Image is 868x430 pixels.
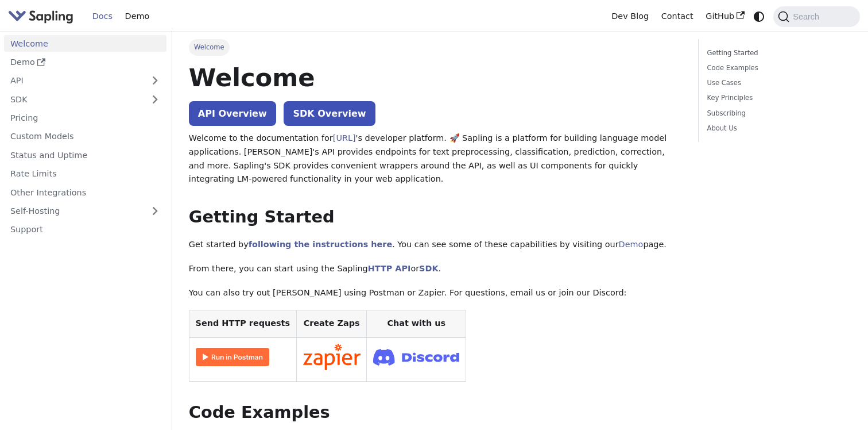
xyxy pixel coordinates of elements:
a: Custom Models [4,128,166,145]
th: Create Zaps [296,310,367,337]
a: Pricing [4,110,166,126]
a: Demo [119,7,156,25]
a: Dev Blog [605,7,654,25]
a: Code Examples [707,63,847,74]
button: Switch between dark and light mode (currently system mode) [751,8,768,25]
a: Rate Limits [4,166,166,182]
a: SDK Overview [284,101,375,126]
span: Search [789,12,826,21]
p: You can also try out [PERSON_NAME] using Postman or Zapier. For questions, email us or join our D... [189,286,682,300]
a: Support [4,221,166,238]
a: About Us [707,123,847,134]
p: Get started by . You can see some of these capabilities by visiting our page. [189,238,682,252]
th: Chat with us [367,310,466,337]
a: Use Cases [707,78,847,89]
a: Docs [86,7,119,25]
p: Welcome to the documentation for 's developer platform. 🚀 Sapling is a platform for building lang... [189,132,682,186]
a: Demo [4,54,166,71]
a: Welcome [4,35,166,52]
a: [URL] [333,133,356,143]
th: Send HTTP requests [189,310,296,337]
a: following the instructions here [249,240,392,249]
a: SDK [4,91,144,107]
a: Subscribing [707,108,847,119]
a: HTTP API [368,264,411,273]
a: Sapling.aiSapling.ai [8,8,77,25]
a: GitHub [699,7,750,25]
a: Getting Started [707,48,847,59]
h2: Code Examples [189,402,682,423]
a: API [4,72,144,89]
button: Expand sidebar category 'API' [144,72,166,89]
img: Run in Postman [196,348,269,366]
nav: Breadcrumbs [189,39,682,55]
img: Connect in Zapier [303,344,361,370]
h1: Welcome [189,62,682,93]
p: From there, you can start using the Sapling or . [189,262,682,276]
a: Contact [655,7,700,25]
img: Join Discord [373,345,459,369]
button: Expand sidebar category 'SDK' [144,91,166,107]
a: Demo [619,240,644,249]
a: Key Principles [707,93,847,103]
a: SDK [419,264,438,273]
span: Welcome [189,39,230,55]
a: Self-Hosting [4,203,166,220]
a: API Overview [189,101,276,126]
button: Search (Command+K) [773,6,859,27]
img: Sapling.ai [8,8,73,25]
a: Other Integrations [4,184,166,201]
a: Status and Uptime [4,147,166,163]
h2: Getting Started [189,207,682,228]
